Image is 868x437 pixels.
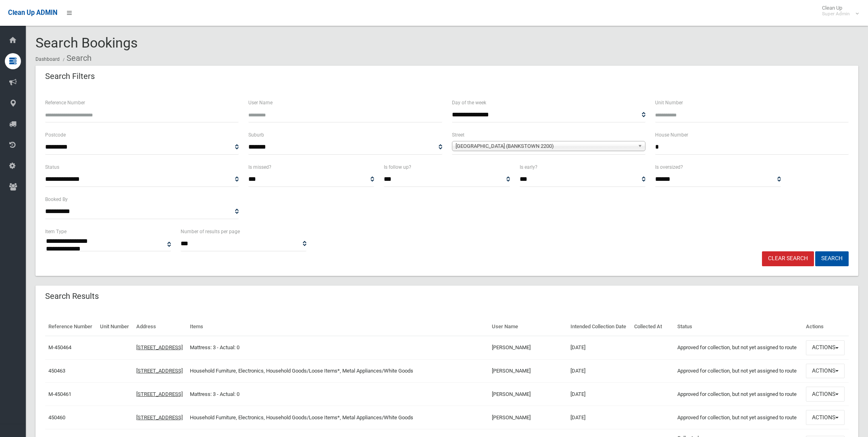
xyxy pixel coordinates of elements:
[489,336,567,359] td: [PERSON_NAME]
[35,68,104,84] header: Search Filters
[136,391,183,397] a: [STREET_ADDRESS]
[567,406,631,429] td: [DATE]
[818,5,858,17] span: Clean Up
[489,406,567,429] td: [PERSON_NAME]
[674,336,803,359] td: Approved for collection, but not yet assigned to route
[674,383,803,406] td: Approved for collection, but not yet assigned to route
[187,406,489,429] td: Household Furniture, Electronics, Household Goods/Loose Items*, Metal Appliances/White Goods
[452,98,486,107] label: Day of the week
[48,368,65,374] a: 450463
[61,51,92,66] li: Search
[489,359,567,383] td: [PERSON_NAME]
[674,318,803,336] th: Status
[520,163,537,172] label: Is early?
[452,130,464,139] label: Street
[136,368,183,374] a: [STREET_ADDRESS]
[45,195,68,204] label: Booked By
[567,383,631,406] td: [DATE]
[248,163,271,172] label: Is missed?
[35,288,108,304] header: Search Results
[133,318,187,336] th: Address
[567,318,631,336] th: Intended Collection Date
[815,251,849,266] button: Search
[136,344,183,350] a: [STREET_ADDRESS]
[806,364,845,379] button: Actions
[48,414,65,420] a: 450460
[187,318,489,336] th: Items
[806,410,845,425] button: Actions
[45,163,59,172] label: Status
[48,344,71,350] a: M-450464
[187,359,489,383] td: Household Furniture, Electronics, Household Goods/Loose Items*, Metal Appliances/White Goods
[187,383,489,406] td: Mattress: 3 - Actual: 0
[674,359,803,383] td: Approved for collection, but not yet assigned to route
[97,318,133,336] th: Unit Number
[8,9,57,17] span: Clean Up ADMIN
[567,359,631,383] td: [DATE]
[181,227,240,236] label: Number of results per page
[248,98,273,107] label: User Name
[248,130,264,139] label: Suburb
[567,336,631,359] td: [DATE]
[456,141,635,151] span: [GEOGRAPHIC_DATA] (BANKSTOWN 2200)
[45,98,85,107] label: Reference Number
[45,227,67,236] label: Item Type
[136,414,183,420] a: [STREET_ADDRESS]
[489,383,567,406] td: [PERSON_NAME]
[803,318,849,336] th: Actions
[35,35,138,51] span: Search Bookings
[762,251,814,266] a: Clear Search
[806,340,845,355] button: Actions
[48,391,71,397] a: M-450461
[631,318,674,336] th: Collected At
[655,163,683,172] label: Is oversized?
[45,130,66,139] label: Postcode
[384,163,411,172] label: Is follow up?
[674,406,803,429] td: Approved for collection, but not yet assigned to route
[45,318,97,336] th: Reference Number
[35,56,60,62] a: Dashboard
[655,98,683,107] label: Unit Number
[806,387,845,402] button: Actions
[489,318,567,336] th: User Name
[822,11,850,17] small: Super Admin
[655,130,688,139] label: House Number
[187,336,489,359] td: Mattress: 3 - Actual: 0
